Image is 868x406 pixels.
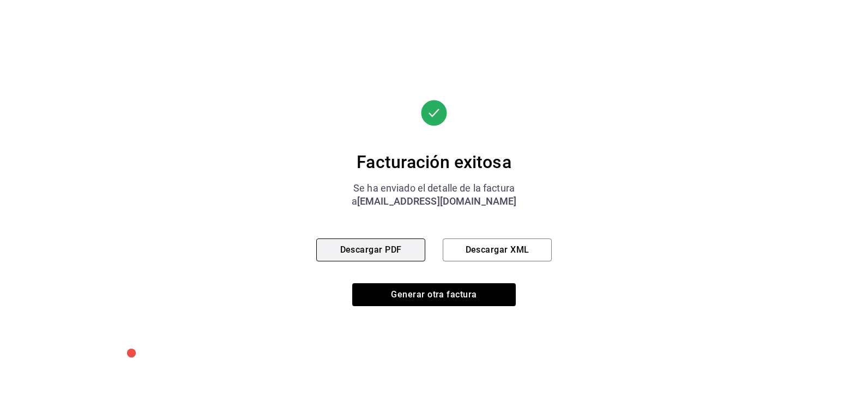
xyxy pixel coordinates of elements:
[316,151,552,173] div: Facturación exitosa
[316,195,552,208] div: a
[352,283,516,306] button: Generar otra factura
[316,238,425,261] button: Descargar PDF
[357,195,517,207] span: [EMAIL_ADDRESS][DOMAIN_NAME]
[443,238,552,261] button: Descargar XML
[316,182,552,195] div: Se ha enviado el detalle de la factura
